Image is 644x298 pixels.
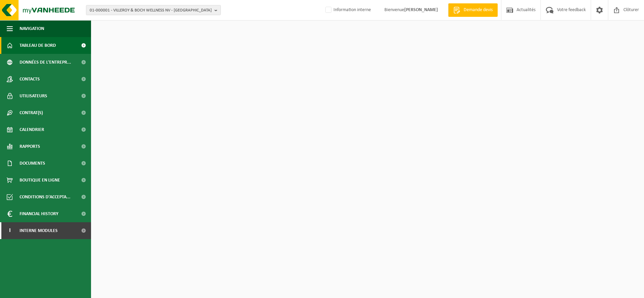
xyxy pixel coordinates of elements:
[462,7,494,13] span: Demande devis
[20,104,43,121] span: Contrat(s)
[20,54,71,71] span: Données de l'entrepr...
[20,88,47,104] span: Utilisateurs
[20,189,70,205] span: Conditions d'accepta...
[20,71,40,88] span: Contacts
[20,138,40,155] span: Rapports
[324,5,371,15] label: Information interne
[20,37,56,54] span: Tableau de bord
[7,222,13,239] span: I
[20,121,44,138] span: Calendrier
[404,7,438,12] strong: [PERSON_NAME]
[20,155,45,172] span: Documents
[20,20,44,37] span: Navigation
[90,5,212,15] span: 01-000001 - VILLEROY & BOCH WELLNESS NV - [GEOGRAPHIC_DATA]
[448,3,498,17] a: Demande devis
[86,5,221,15] button: 01-000001 - VILLEROY & BOCH WELLNESS NV - [GEOGRAPHIC_DATA]
[20,222,58,239] span: Interne modules
[20,205,58,222] span: Financial History
[20,172,60,189] span: Boutique en ligne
